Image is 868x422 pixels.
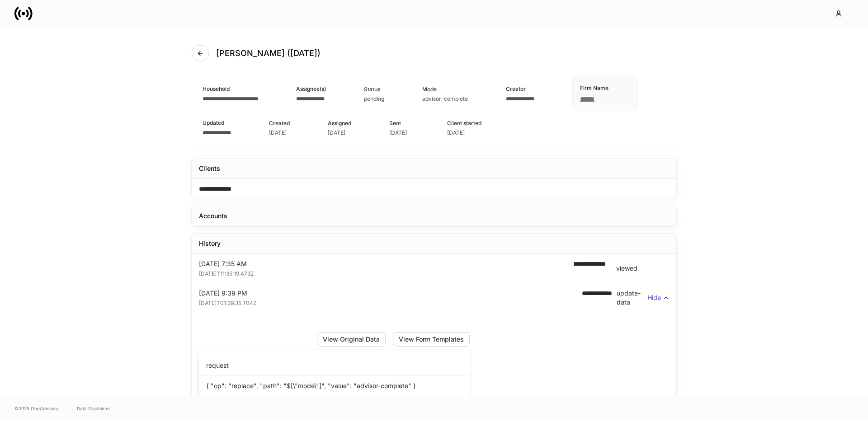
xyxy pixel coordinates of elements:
[203,118,231,127] div: Updated
[199,164,220,173] div: Clients
[14,405,59,412] span: © 2025 OneAdvisory
[328,119,351,127] div: Assigned
[296,84,326,93] div: Assignee(s)
[216,48,321,59] h4: [PERSON_NAME] ([DATE])
[199,298,582,307] div: [DATE]T01:39:35.704Z
[422,95,468,103] div: advisor-complete
[364,85,384,94] div: Status
[317,332,386,347] button: View Original Data
[580,84,609,92] div: Firm Name
[422,85,468,94] div: Mode
[393,332,470,347] button: View Form Templates
[269,129,287,136] div: [DATE]
[199,289,582,298] div: [DATE] 9:39 PM
[199,259,566,268] div: [DATE] 7:35 AM
[199,211,227,220] div: Accounts
[269,119,290,127] div: Created
[203,84,258,93] div: Household
[647,293,661,302] p: Hide
[399,336,464,342] div: View Form Templates
[199,356,470,376] div: request
[199,376,470,396] div: { "op": "replace", "path": "$[\"mode\"]", "value": "advisor-complete" }
[389,129,407,136] div: [DATE]
[199,268,566,277] div: [DATE]T11:35:19.473Z
[389,119,409,127] div: Sent
[192,283,676,312] div: [DATE] 9:39 PM[DATE]T01:39:35.704Z**** **** ***update-dataHide
[364,95,384,103] div: pending
[328,129,345,136] div: [DATE]
[447,119,481,127] div: Client started
[616,264,637,273] div: viewed
[617,289,647,307] div: update-data
[447,129,465,136] div: [DATE]
[506,84,534,93] div: Creator
[323,336,380,342] div: View Original Data
[77,405,110,412] a: Data Disclaimer
[199,239,221,248] div: History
